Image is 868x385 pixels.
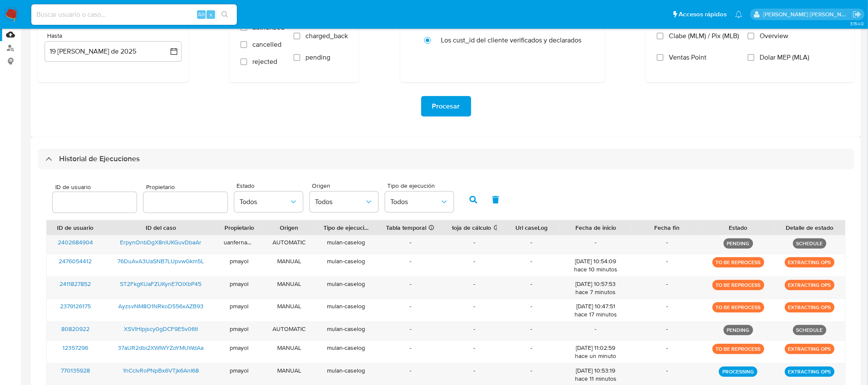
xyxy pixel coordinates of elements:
[763,10,850,18] p: emmanuel.vitiello@mercadolibre.com
[210,10,212,18] span: s
[850,20,864,27] span: 3.154.0
[216,9,233,21] button: search-icon
[735,11,742,18] a: Notificaciones
[31,9,237,20] input: Buscar usuario o caso...
[853,10,862,19] a: Salir
[679,10,727,19] span: Accesos rápidos
[198,10,205,18] span: Alt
